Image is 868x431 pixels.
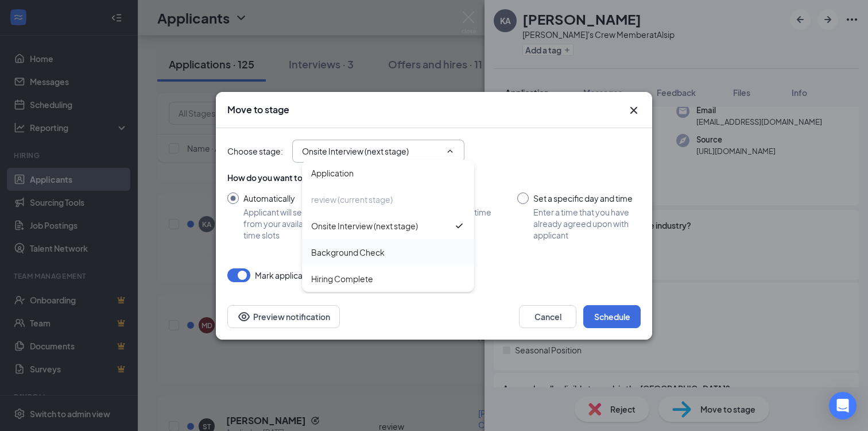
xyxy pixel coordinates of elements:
[227,103,289,116] h3: Move to stage
[311,246,385,259] div: Background Check
[627,103,641,117] button: Close
[627,103,641,117] svg: Cross
[311,193,393,206] div: review (current stage)
[311,220,418,232] div: Onsite Interview (next stage)
[445,147,455,156] svg: ChevronUp
[454,220,465,232] svg: Checkmark
[519,305,576,328] button: Cancel
[311,167,354,179] div: Application
[237,310,251,324] svg: Eye
[311,272,373,285] div: Hiring Complete
[227,172,641,183] div: How do you want to schedule time with the applicant?
[829,392,857,420] div: Open Intercom Messenger
[227,145,283,157] span: Choose stage :
[255,268,413,282] span: Mark applicant(s) as Completed for review
[227,305,340,328] button: Preview notificationEye
[583,305,641,328] button: Schedule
